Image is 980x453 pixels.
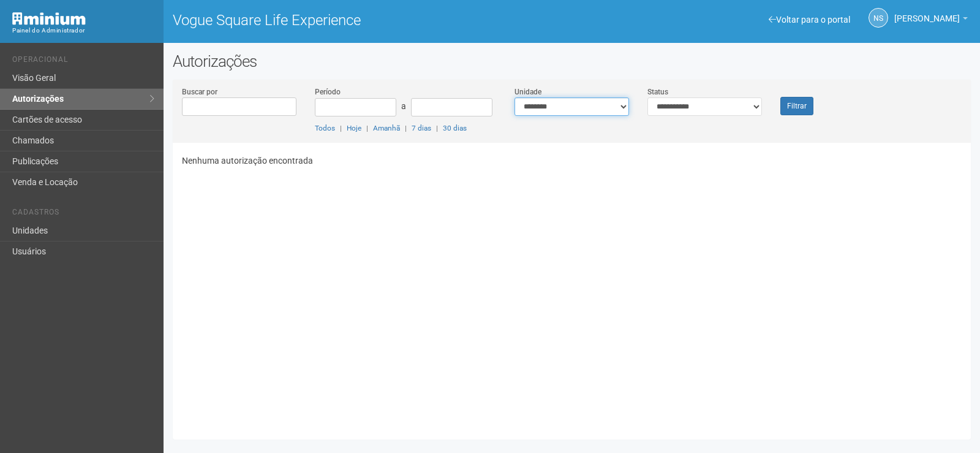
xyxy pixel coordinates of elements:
[12,55,154,68] li: Operacional
[894,15,968,25] a: [PERSON_NAME]
[647,86,668,97] label: Status
[373,124,400,132] a: Amanhã
[340,124,342,132] span: |
[315,86,341,97] label: Período
[12,208,154,221] li: Cadastros
[514,86,541,97] label: Unidade
[12,25,154,36] div: Painel do Administrador
[182,155,962,166] p: Nenhuma autorização encontrada
[443,124,467,132] a: 30 dias
[405,124,407,132] span: |
[869,8,888,28] a: NS
[173,52,971,70] h2: Autorizações
[769,15,850,25] a: Voltar para o portal
[780,97,813,115] button: Filtrar
[315,124,335,132] a: Todos
[436,124,438,132] span: |
[412,124,431,132] a: 7 dias
[401,101,406,111] span: a
[894,2,960,23] span: Nicolle Silva
[347,124,361,132] a: Hoje
[173,12,563,28] h1: Vogue Square Life Experience
[366,124,368,132] span: |
[12,12,86,25] img: Minium
[182,86,217,97] label: Buscar por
